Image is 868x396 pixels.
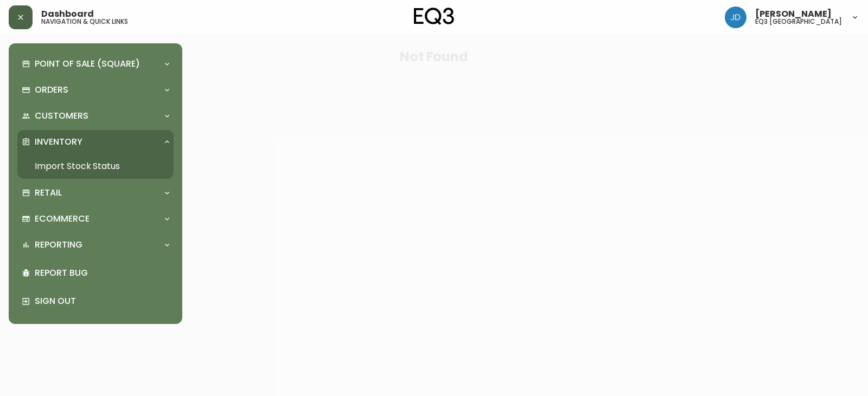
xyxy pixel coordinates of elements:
[725,7,746,28] img: 7c567ac048721f22e158fd313f7f0981
[17,207,174,231] div: Ecommerce
[755,18,842,25] h5: eq3 [GEOGRAPHIC_DATA]
[17,287,174,315] div: Sign Out
[17,181,174,205] div: Retail
[35,267,169,279] p: Report Bug
[35,136,82,148] p: Inventory
[35,84,68,96] p: Orders
[17,233,174,257] div: Reporting
[755,10,832,18] span: [PERSON_NAME]
[41,18,128,25] h5: navigation & quick links
[17,104,174,128] div: Customers
[35,58,140,70] p: Point of Sale (Square)
[35,295,169,307] p: Sign Out
[17,154,174,179] a: Import Stock Status
[414,8,454,25] img: logo
[17,130,174,154] div: Inventory
[41,10,94,18] span: Dashboard
[35,213,90,225] p: Ecommerce
[35,239,82,251] p: Reporting
[17,52,174,76] div: Point of Sale (Square)
[35,110,88,122] p: Customers
[17,78,174,102] div: Orders
[17,259,174,287] div: Report Bug
[35,187,62,199] p: Retail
